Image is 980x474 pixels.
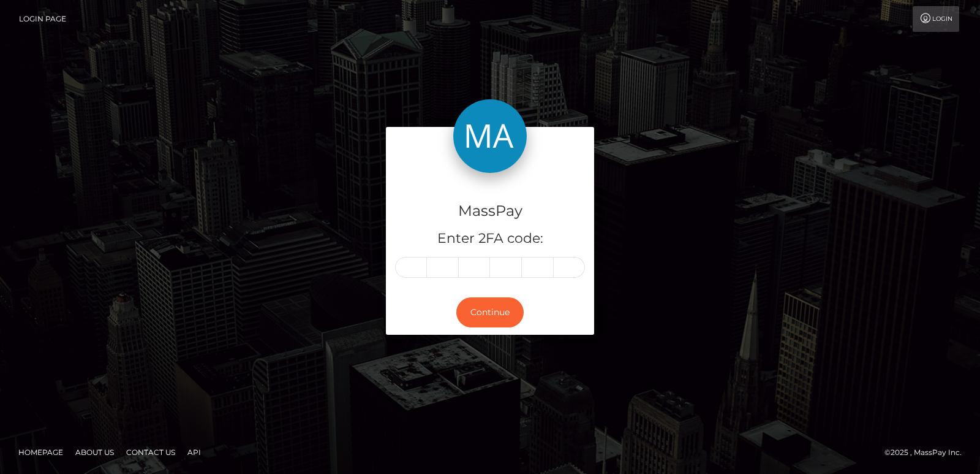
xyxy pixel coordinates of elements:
a: About Us [70,443,119,462]
a: Login [913,6,959,32]
h4: MassPay [395,201,585,222]
a: Contact Us [121,443,180,462]
a: Login Page [19,6,66,32]
div: © 2025 , MassPay Inc. [884,446,971,459]
a: Homepage [13,443,68,462]
img: MassPay [453,99,527,173]
a: API [183,443,206,462]
h5: Enter 2FA code: [395,229,585,248]
button: Continue [456,297,524,327]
